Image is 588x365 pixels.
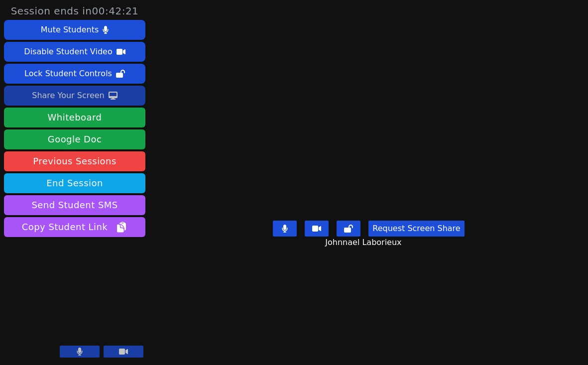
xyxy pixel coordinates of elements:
[24,44,112,60] div: Disable Student Video
[4,64,145,84] button: Lock Student Controls
[4,195,145,215] button: Send Student SMS
[368,221,464,237] button: Request Screen Share
[41,22,99,38] div: Mute Students
[4,108,145,127] button: Whiteboard
[4,86,145,106] button: Share Your Screen
[24,66,112,82] div: Lock Student Controls
[4,20,145,40] button: Mute Students
[4,151,145,171] a: Previous Sessions
[4,42,145,62] button: Disable Student Video
[32,88,105,104] div: Share Your Screen
[4,217,145,237] button: Copy Student Link
[22,220,127,234] span: Copy Student Link
[11,4,139,18] span: Session ends in
[4,173,145,193] button: End Session
[4,129,145,149] a: Google Doc
[325,237,404,248] span: Johnnael Laborieux
[92,5,139,17] time: 00:42:21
